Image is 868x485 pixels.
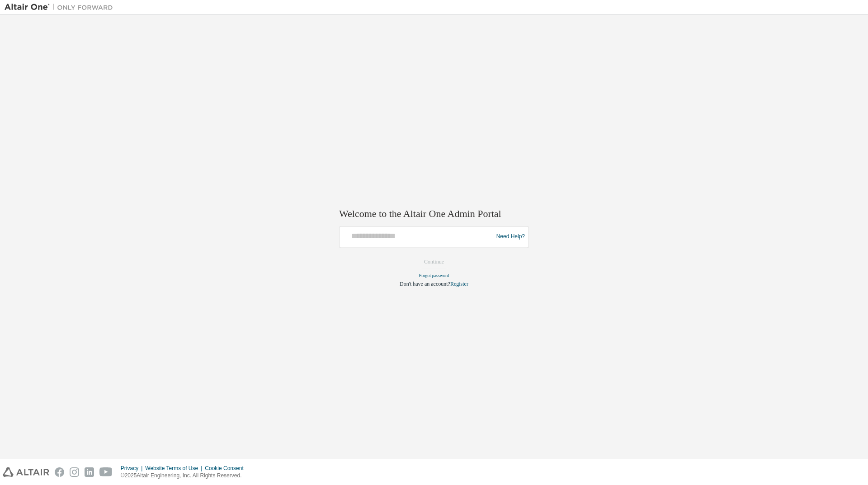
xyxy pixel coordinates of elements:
[121,472,249,480] p: © 2025 Altair Engineering, Inc. All Rights Reserved.
[419,273,449,278] a: Forgot password
[70,467,79,477] img: instagram.svg
[121,465,145,472] div: Privacy
[496,237,525,237] a: Need Help?
[85,467,94,477] img: linkedin.svg
[99,467,113,477] img: youtube.svg
[5,3,118,12] img: Altair One
[55,467,64,477] img: facebook.svg
[3,467,49,477] img: altair_logo.svg
[205,465,249,472] div: Cookie Consent
[145,465,205,472] div: Website Terms of Use
[400,281,450,287] span: Don't have an account?
[450,281,468,287] a: Register
[339,208,529,221] h2: Welcome to the Altair One Admin Portal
